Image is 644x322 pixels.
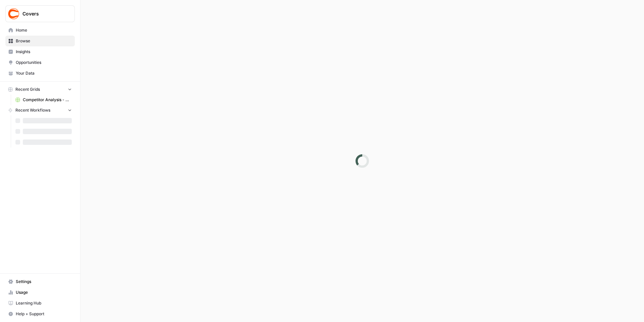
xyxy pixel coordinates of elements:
span: Competitor Analysis - URL Specific Grid [23,97,72,103]
button: Help + Support [5,309,75,319]
span: Settings [16,279,72,285]
span: Home [16,27,72,33]
span: Usage [16,289,72,295]
span: Learning Hub [16,300,72,306]
button: Workspace: Covers [5,5,75,22]
img: Covers Logo [8,8,20,20]
span: Recent Grids [15,86,40,92]
a: Insights [5,46,75,57]
button: Recent Workflows [5,105,75,115]
span: Help + Support [16,311,72,317]
a: Usage [5,287,75,298]
a: Settings [5,276,75,287]
span: Browse [16,38,72,44]
button: Recent Grids [5,84,75,94]
span: Your Data [16,70,72,76]
span: Recent Workflows [15,107,50,113]
a: Browse [5,36,75,46]
span: Opportunities [16,59,72,66]
span: Insights [16,49,72,55]
a: Learning Hub [5,298,75,309]
a: Home [5,25,75,36]
a: Competitor Analysis - URL Specific Grid [12,94,75,105]
a: Opportunities [5,57,75,68]
span: Covers [22,10,63,17]
a: Your Data [5,68,75,79]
